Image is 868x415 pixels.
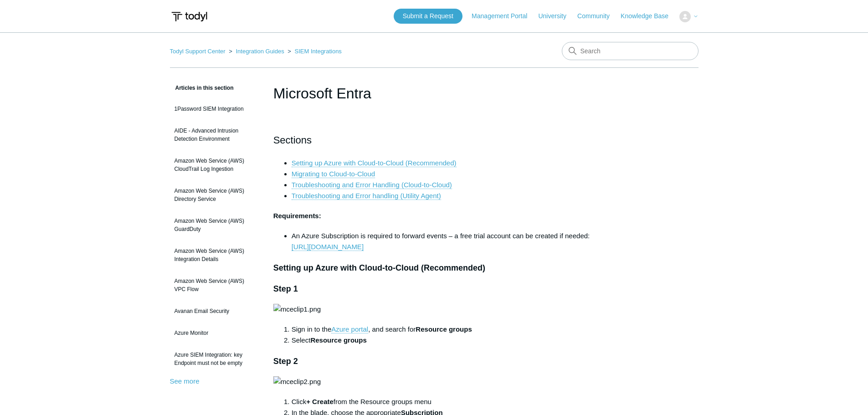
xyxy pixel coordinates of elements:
[170,100,260,118] a: 1Password SIEM Integration
[292,243,364,251] a: [URL][DOMAIN_NAME]
[170,152,260,178] a: Amazon Web Service (AWS) CloudTrail Log Ingestion
[273,82,595,104] h1: Microsoft Entra
[621,11,678,21] a: Knowledge Base
[577,11,619,21] a: Community
[538,11,575,21] a: University
[292,324,595,335] li: Sign in to the , and search for
[292,231,595,252] li: An Azure Subscription is required to forward events – a free trial account can be created if needed:
[170,8,209,25] img: Todyl Support Center Help Center home page
[292,335,595,346] li: Select
[310,336,366,344] strong: Resource groups
[273,304,321,315] img: mceclip1.png
[562,42,699,60] input: Search
[170,182,260,208] a: Amazon Web Service (AWS) Directory Service
[273,376,321,387] img: mceclip2.png
[170,377,200,385] a: See more
[170,48,226,55] a: Todyl Support Center
[286,48,342,55] li: SIEM Integrations
[273,212,321,220] strong: Requirements:
[170,122,260,148] a: AIDE - Advanced Intrusion Detection Environment
[170,324,260,342] a: Azure Monitor
[170,302,260,320] a: Avanan Email Security
[292,192,441,200] a: Troubleshooting and Error handling (Utility Agent)
[170,48,227,55] li: Todyl Support Center
[292,170,375,178] a: Migrating to Cloud-to-Cloud
[170,212,260,238] a: Amazon Web Service (AWS) GuardDuty
[273,282,595,296] h3: Step 1
[331,325,368,333] a: Azure portal
[292,159,457,167] a: Setting up Azure with Cloud-to-Cloud (Recommended)
[394,9,462,24] a: Submit a Request
[170,242,260,268] a: Amazon Web Service (AWS) Integration Details
[273,132,595,148] h2: Sections
[170,346,260,372] a: Azure SIEM Integration: key Endpoint must not be empty
[292,396,595,407] li: Click from the Resource groups menu
[273,261,595,275] h3: Setting up Azure with Cloud-to-Cloud (Recommended)
[292,181,452,189] a: Troubleshooting and Error Handling (Cloud-to-Cloud)
[273,355,595,368] h3: Step 2
[472,11,536,21] a: Management Portal
[295,48,342,55] a: SIEM Integrations
[170,85,234,91] span: Articles in this section
[170,272,260,298] a: Amazon Web Service (AWS) VPC Flow
[306,398,334,405] strong: + Create
[227,48,286,55] li: Integration Guides
[236,48,284,55] a: Integration Guides
[416,325,472,333] strong: Resource groups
